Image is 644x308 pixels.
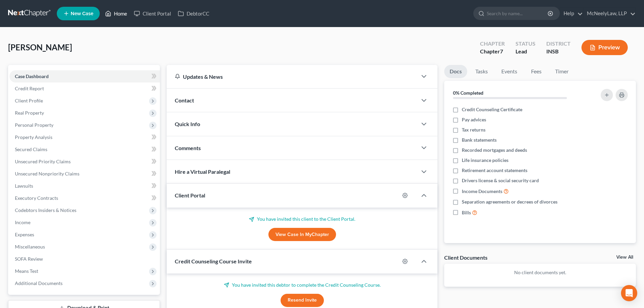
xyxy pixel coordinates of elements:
[581,40,628,55] button: Preview
[175,121,200,127] span: Quick Info
[15,171,79,176] span: Unsecured Nonpriority Claims
[462,188,502,195] span: Income Documents
[462,167,527,174] span: Retirement account statements
[9,156,160,168] a: Unsecured Priority Claims
[496,65,523,78] a: Events
[15,73,49,79] span: Case Dashboard
[175,258,252,264] span: Credit Counseling Course Invite
[516,40,535,48] div: Status
[8,42,72,52] span: [PERSON_NAME]
[9,143,160,156] a: Secured Claims
[462,147,527,153] span: Recorded mortgages and deeds
[15,268,38,274] span: Means Test
[462,157,508,164] span: Life insurance policies
[450,269,630,276] p: No client documents yet.
[15,159,71,164] span: Unsecured Priority Claims
[15,134,52,140] span: Property Analysis
[15,244,45,250] span: Miscellaneous
[462,177,539,184] span: Drivers license & social security card
[462,209,471,216] span: Bills
[15,207,76,213] span: Codebtors Insiders & Notices
[15,98,43,103] span: Client Profile
[546,48,571,55] div: INSB
[15,219,30,225] span: Income
[525,65,547,78] a: Fees
[550,65,574,78] a: Timer
[175,192,205,198] span: Client Portal
[281,294,324,307] button: Resend Invite
[15,110,44,116] span: Real Property
[462,106,522,113] span: Credit Counseling Certificate
[546,40,571,48] div: District
[583,7,636,20] a: McNeelyLaw, LLP
[462,116,486,123] span: Pay advices
[621,285,637,301] div: Open Intercom Messenger
[15,280,63,286] span: Additional Documents
[444,65,467,78] a: Docs
[15,232,34,237] span: Expenses
[470,65,493,78] a: Tasks
[9,82,160,95] a: Credit Report
[462,137,497,143] span: Bank statements
[175,282,429,288] p: You have invited this debtor to complete the Credit Counseling Course.
[15,183,33,189] span: Lawsuits
[516,48,535,55] div: Lead
[175,145,201,151] span: Comments
[9,70,160,82] a: Case Dashboard
[9,192,160,204] a: Executory Contracts
[15,146,47,152] span: Secured Claims
[175,168,230,175] span: Hire a Virtual Paralegal
[71,11,93,16] span: New Case
[560,7,583,20] a: Help
[268,228,336,241] a: View Case in MyChapter
[487,7,549,20] input: Search by name...
[15,122,53,128] span: Personal Property
[102,7,130,20] a: Home
[444,254,487,261] div: Client Documents
[453,90,483,96] strong: 0% Completed
[480,48,505,55] div: Chapter
[480,40,505,48] div: Chapter
[130,7,174,20] a: Client Portal
[9,131,160,143] a: Property Analysis
[175,97,194,103] span: Contact
[9,180,160,192] a: Lawsuits
[9,253,160,265] a: SOFA Review
[462,126,485,133] span: Tax returns
[462,198,557,205] span: Separation agreements or decrees of divorces
[616,255,633,260] a: View All
[15,86,44,91] span: Credit Report
[175,73,409,80] div: Updates & News
[15,256,43,262] span: SOFA Review
[15,195,58,201] span: Executory Contracts
[9,168,160,180] a: Unsecured Nonpriority Claims
[174,7,213,20] a: DebtorCC
[500,48,503,54] span: 7
[175,216,429,222] p: You have invited this client to the Client Portal.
